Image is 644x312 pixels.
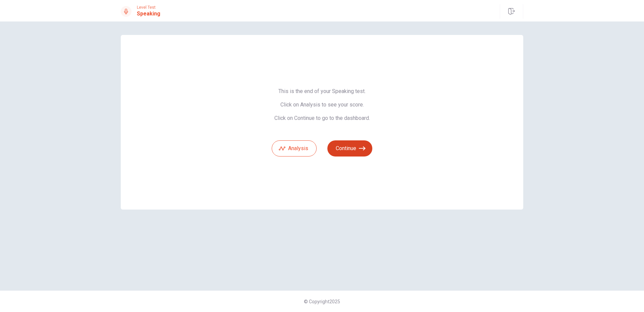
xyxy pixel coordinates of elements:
span: © Copyright 2025 [304,299,340,304]
span: Level Test [137,5,160,10]
h1: Speaking [137,10,160,18]
button: Continue [327,140,372,157]
button: Analysis [272,140,317,157]
span: This is the end of your Speaking test. Click on Analysis to see your score. Click on Continue to ... [272,88,372,122]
